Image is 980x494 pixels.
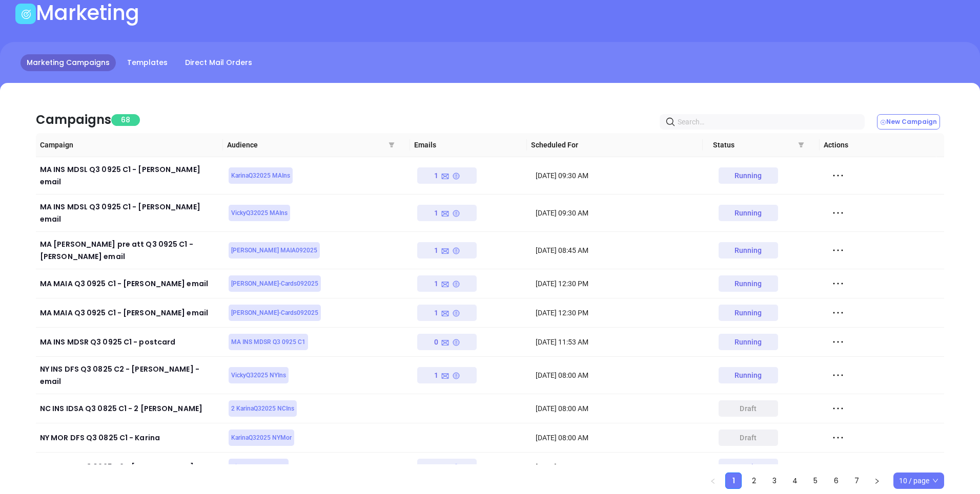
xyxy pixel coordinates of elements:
[21,54,116,71] a: Marketing Campaigns
[227,139,406,151] span: Audience
[386,133,397,157] span: filter
[231,370,286,381] span: VickyQ32025 NYIns
[527,133,702,157] th: Scheduled For
[231,432,292,443] span: KarinaQ32025 NYMor
[820,133,936,157] th: Actions
[40,238,220,263] div: MA [PERSON_NAME] pre att Q3 0925 C1 - [PERSON_NAME] email
[434,459,460,475] div: 1
[740,400,757,417] div: draft
[40,336,220,348] div: MA INS MDSR Q3 0925 C1 - postcard
[434,367,460,383] div: 1
[796,133,806,157] span: filter
[746,473,762,488] a: 2
[893,472,944,489] div: Page Size
[726,473,741,488] a: 1
[434,305,460,321] div: 1
[787,473,803,488] a: 4
[536,207,704,219] div: [DATE] 09:30 AM
[36,133,223,157] th: Campaign
[40,432,220,444] div: NY MOR DFS Q3 0825 C1 - Karina
[536,245,704,256] div: [DATE] 08:45 AM
[111,114,140,126] span: 68
[434,167,460,184] div: 1
[40,307,220,319] div: MA MAIA Q3 0925 C1 - [PERSON_NAME] email
[849,473,864,488] a: 7
[874,478,880,484] span: right
[536,170,704,181] div: [DATE] 09:30 AM
[231,307,318,318] span: [PERSON_NAME]-Cards092025
[734,334,762,350] div: Running
[179,54,258,71] a: Direct Mail Orders
[231,403,294,414] span: 2 KarinaQ32025 NCIns
[877,114,940,130] button: New Campaign
[740,429,757,446] div: draft
[869,472,885,489] button: right
[705,472,721,489] li: Previous Page
[40,277,220,290] div: MA MAIA Q3 0925 C1 - [PERSON_NAME] email
[734,242,762,259] div: Running
[787,472,803,489] li: 4
[767,473,782,488] a: 3
[734,459,762,475] div: Running
[40,461,220,473] div: NY INS DFS Q3 0825 C2 - [PERSON_NAME]
[434,275,460,292] div: 1
[848,472,865,489] li: 7
[36,1,139,25] h1: Marketing
[231,336,305,348] span: MA INS MDSR Q3 0925 C1
[536,403,704,414] div: [DATE] 08:00 AM
[40,163,220,188] div: MA INS MDSL Q3 0925 C1 - [PERSON_NAME] email
[389,142,395,148] span: filter
[40,363,220,388] div: NY INS DFS Q3 0825 C2 - [PERSON_NAME] - email
[121,54,174,71] a: Templates
[434,242,460,259] div: 1
[713,139,815,151] span: Status
[536,370,704,381] div: [DATE] 08:00 AM
[828,473,844,488] a: 6
[536,432,704,443] div: [DATE] 08:00 AM
[678,116,851,127] input: Search…
[705,472,721,489] button: left
[36,111,111,129] div: Campaigns
[536,336,704,348] div: [DATE] 11:53 AM
[40,402,220,415] div: NC INS IDSA Q3 0825 C1 - 2 [PERSON_NAME]
[410,133,527,157] th: Emails
[231,207,288,219] span: VickyQ32025 MAIns
[231,245,317,256] span: [PERSON_NAME] MAIA092025
[40,201,220,225] div: MA INS MDSL Q3 0925 C1 - [PERSON_NAME] email
[536,278,704,289] div: [DATE] 12:30 PM
[766,472,783,489] li: 3
[710,478,716,484] span: left
[434,205,460,221] div: 1
[828,472,844,489] li: 6
[231,278,318,289] span: [PERSON_NAME]-Cards092025
[725,472,742,489] li: 1
[869,472,885,489] li: Next Page
[434,334,460,350] div: 0
[899,473,938,488] span: 10 / page
[734,167,762,184] div: Running
[231,170,290,181] span: KarinaQ32025 MAIns
[798,142,804,148] span: filter
[734,205,762,221] div: Running
[536,307,704,318] div: [DATE] 12:30 PM
[808,473,823,488] a: 5
[746,472,762,489] li: 2
[231,461,286,472] span: VickyQ32025 NYIns
[734,367,762,383] div: Running
[807,472,824,489] li: 5
[734,275,762,292] div: Running
[734,305,762,321] div: Running
[536,461,704,472] div: [DATE] 08:00 AM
